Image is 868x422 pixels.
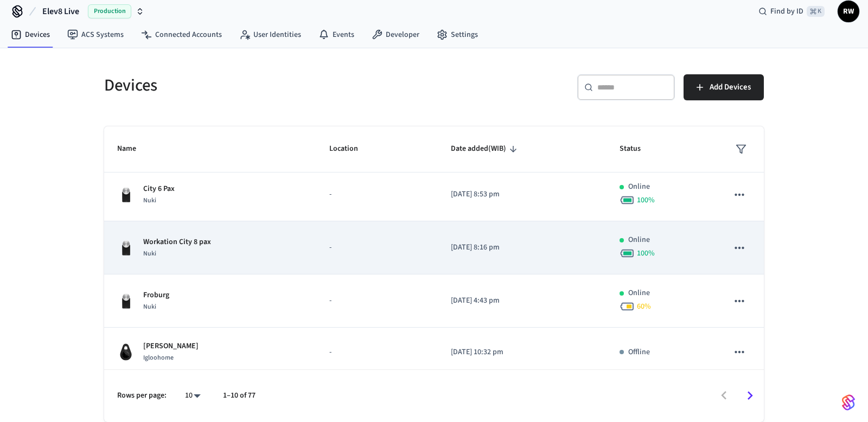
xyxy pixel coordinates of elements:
p: - [329,347,425,358]
a: Settings [428,25,487,44]
div: 10 [180,388,206,404]
p: Online [628,181,650,193]
button: Add Devices [684,74,764,100]
img: Nuki Smart Lock 3.0 Pro Black, Front [117,292,135,310]
span: Igloohome [143,353,174,362]
span: Find by ID [770,6,803,17]
p: Online [628,234,650,246]
p: Offline [628,347,650,358]
button: Go to next page [737,383,763,408]
p: City 6 Pax [143,183,175,195]
span: Add Devices [710,80,751,94]
p: [DATE] 4:43 pm [451,295,593,306]
p: [DATE] 10:32 pm [451,347,593,358]
span: Date added(WIB) [451,140,520,157]
span: Name [117,140,150,157]
p: Online [628,287,650,299]
div: Find by ID⌘ K [750,2,833,21]
p: - [329,242,425,253]
p: [DATE] 8:16 pm [451,242,593,253]
span: 100 % [637,195,655,206]
span: Nuki [143,302,156,311]
img: Nuki Smart Lock 3.0 Pro Black, Front [117,186,135,203]
span: 100 % [637,248,655,259]
a: Events [310,25,363,44]
span: Elev8 Live [42,5,79,18]
span: Nuki [143,249,156,258]
a: ACS Systems [59,25,132,44]
p: Froburg [143,290,169,301]
p: - [329,189,425,200]
a: Developer [363,25,428,44]
span: ⌘ K [807,6,825,17]
button: RW [838,1,859,22]
p: - [329,295,425,306]
img: SeamLogoGradient.69752ec5.svg [842,394,855,411]
p: Workation City 8 pax [143,236,211,248]
img: igloohome_igke [117,343,135,361]
img: Nuki Smart Lock 3.0 Pro Black, Front [117,239,135,257]
span: Location [329,140,372,157]
p: [PERSON_NAME] [143,341,199,352]
a: User Identities [231,25,310,44]
p: 1–10 of 77 [223,390,256,401]
span: RW [839,2,858,21]
span: Production [88,4,131,18]
h5: Devices [104,74,427,97]
span: Nuki [143,196,156,205]
span: Status [620,140,655,157]
span: 60 % [637,301,651,312]
a: Devices [2,25,59,44]
p: Rows per page: [117,390,167,401]
p: [DATE] 8:53 pm [451,189,593,200]
a: Connected Accounts [132,25,231,44]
